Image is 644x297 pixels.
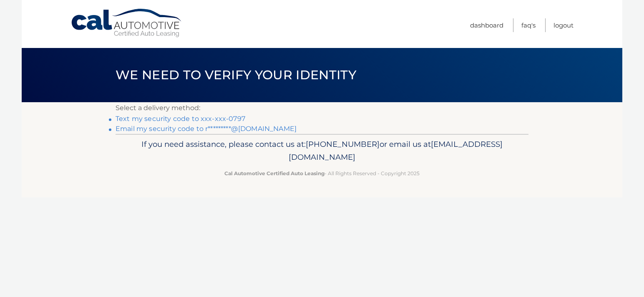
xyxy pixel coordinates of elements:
p: Select a delivery method: [116,102,528,114]
a: Cal Automotive [70,8,183,38]
a: Email my security code to r*********@[DOMAIN_NAME] [116,125,297,133]
a: FAQ's [521,18,536,32]
a: Logout [553,18,574,32]
p: - All Rights Reserved - Copyright 2025 [121,169,523,178]
a: Dashboard [470,18,503,32]
span: [PHONE_NUMBER] [306,139,380,149]
p: If you need assistance, please contact us at: or email us at [121,138,523,164]
strong: Cal Automotive Certified Auto Leasing [224,170,325,176]
a: Text my security code to xxx-xxx-0797 [116,115,245,123]
span: We need to verify your identity [116,67,356,83]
